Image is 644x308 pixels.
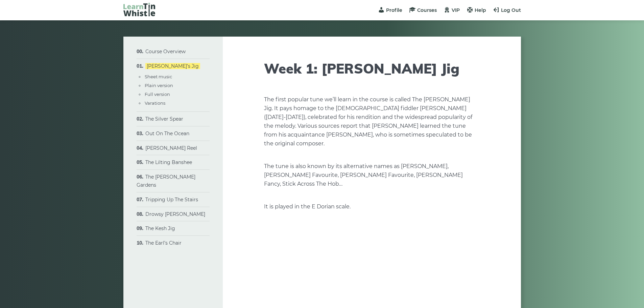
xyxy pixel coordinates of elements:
[137,174,195,188] a: The [PERSON_NAME] Gardens
[452,7,460,13] span: VIP
[145,225,175,231] a: The Kesh Jig
[264,60,480,77] h1: Week 1: [PERSON_NAME] Jig
[409,7,437,13] a: Courses
[145,145,197,151] a: [PERSON_NAME] Reel
[145,83,173,88] a: Plain version
[493,7,521,13] a: Log Out
[264,202,480,211] p: It is played in the E Dorian scale.
[264,162,480,188] p: The tune is also known by its alternative names as [PERSON_NAME], [PERSON_NAME] Favourite, [PERSO...
[145,116,183,122] a: The Silver Spear
[145,211,205,217] a: Drowsy [PERSON_NAME]
[123,3,155,16] img: LearnTinWhistle.com
[145,130,189,137] a: Out On The Ocean
[145,240,182,246] a: The Earl’s Chair
[475,7,486,13] span: Help
[378,7,402,13] a: Profile
[145,63,200,69] a: [PERSON_NAME]’s Jig
[145,100,165,106] a: Varations
[417,7,437,13] span: Courses
[444,7,460,13] a: VIP
[386,7,402,13] span: Profile
[145,91,170,97] a: Full version
[145,48,186,55] a: Course Overview
[501,7,521,13] span: Log Out
[145,197,198,203] a: Tripping Up The Stairs
[467,7,486,13] a: Help
[264,95,480,148] p: The first popular tune we’ll learn in the course is called The [PERSON_NAME] Jig. It pays homage ...
[145,159,192,165] a: The Lilting Banshee
[145,74,172,79] a: Sheet music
